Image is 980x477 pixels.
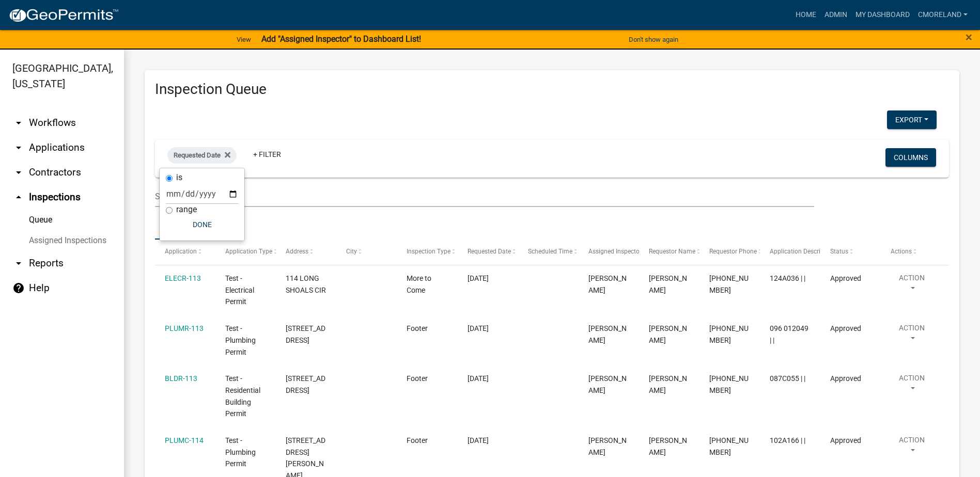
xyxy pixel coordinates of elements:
span: Actions [891,248,912,255]
span: Kenteria Williams [649,274,687,294]
datatable-header-cell: Address [276,240,336,264]
h3: Inspection Queue [155,81,949,98]
a: Home [791,5,820,25]
span: Jay Johnston [588,436,627,456]
a: View [232,31,255,48]
label: is [176,173,182,182]
a: My Dashboard [851,5,914,25]
span: Casey Mason [588,274,627,294]
a: Admin [820,5,851,25]
datatable-header-cell: Assigned Inspector [578,240,639,264]
span: Approved [830,324,861,332]
button: Columns [885,148,936,167]
button: Don't show again [625,31,682,48]
span: Angela Waldroup [649,374,687,394]
span: Assigned Inspector [588,248,642,255]
span: 706-485-2776 [709,374,749,394]
span: 096 012049 | | [770,324,808,344]
datatable-header-cell: Actions [881,240,941,264]
span: Jay Johnston [588,324,627,344]
span: Angela Waldroup [649,324,687,344]
datatable-header-cell: Status [820,240,881,264]
span: Address [286,248,308,255]
span: 706-485-2776 [709,436,749,456]
span: Approved [830,374,861,383]
button: Action [891,435,933,460]
datatable-header-cell: Application [155,240,215,264]
i: help [12,282,25,294]
a: PLUMC-114 [165,436,204,444]
datatable-header-cell: Requestor Phone [699,240,760,264]
span: 115 S CAY DR [286,374,325,394]
span: Inspection Type [407,248,450,255]
span: Application Type [225,248,272,255]
span: 706-485-2776 [709,274,749,294]
button: Close [966,31,972,43]
i: arrow_drop_down [12,257,25,269]
i: arrow_drop_down [12,166,25,179]
span: Approved [830,274,861,282]
button: Action [891,273,933,298]
datatable-header-cell: Requestor Name [639,240,699,264]
span: × [966,30,972,44]
span: Requested Date [174,151,221,159]
span: Application [165,248,197,255]
span: Approved [830,436,861,444]
datatable-header-cell: Application Description [760,240,820,264]
a: ELECR-113 [165,274,201,282]
span: Requestor Phone [709,248,757,255]
span: City [346,248,357,255]
span: Test - Electrical Permit [225,274,254,306]
span: Test - Residential Building Permit [225,374,260,418]
datatable-header-cell: Application Type [215,240,276,264]
span: 102A166 | | [770,436,805,444]
button: Action [891,323,933,348]
span: Footer [407,374,428,383]
datatable-header-cell: City [336,240,397,264]
span: Angela Waldroup [649,436,687,456]
a: cmoreland [914,5,972,25]
span: Test - Plumbing Permit [225,324,256,356]
span: Footer [407,436,428,444]
span: 087C055 | | [770,374,805,383]
button: Done [166,215,238,234]
input: Search for inspections [155,186,814,207]
span: Footer [407,324,428,332]
a: BLDR-113 [165,374,197,383]
strong: Add "Assigned Inspector" to Dashboard List! [261,34,421,44]
span: Scheduled Time [528,248,572,255]
datatable-header-cell: Inspection Type [397,240,457,264]
button: Export [887,110,937,129]
a: PLUMR-113 [165,324,204,332]
span: 01/07/2022 [468,436,489,444]
span: 124A036 | | [770,274,805,282]
button: Action [891,373,933,399]
span: Jay Johnston [588,374,627,394]
span: 706-485-2776 [709,324,749,344]
a: + Filter [245,145,289,164]
span: Requested Date [468,248,511,255]
span: Requestor Name [649,248,695,255]
datatable-header-cell: Scheduled Time [518,240,578,264]
span: 114 LONG SHOALS CIR [286,274,326,294]
span: 01/05/2022 [468,274,489,282]
span: Test - Plumbing Permit [225,436,256,468]
span: 01/06/2022 [468,374,489,383]
i: arrow_drop_up [12,191,25,203]
i: arrow_drop_down [12,141,25,154]
span: More to Come [407,274,431,294]
span: Application Description [770,248,835,255]
datatable-header-cell: Requested Date [457,240,518,264]
span: Status [830,248,848,255]
i: arrow_drop_down [12,117,25,129]
span: 195 ALEXANDER LAKES DR [286,324,325,344]
label: range [176,205,197,214]
a: Data [155,207,184,240]
span: 01/05/2022 [468,324,489,332]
